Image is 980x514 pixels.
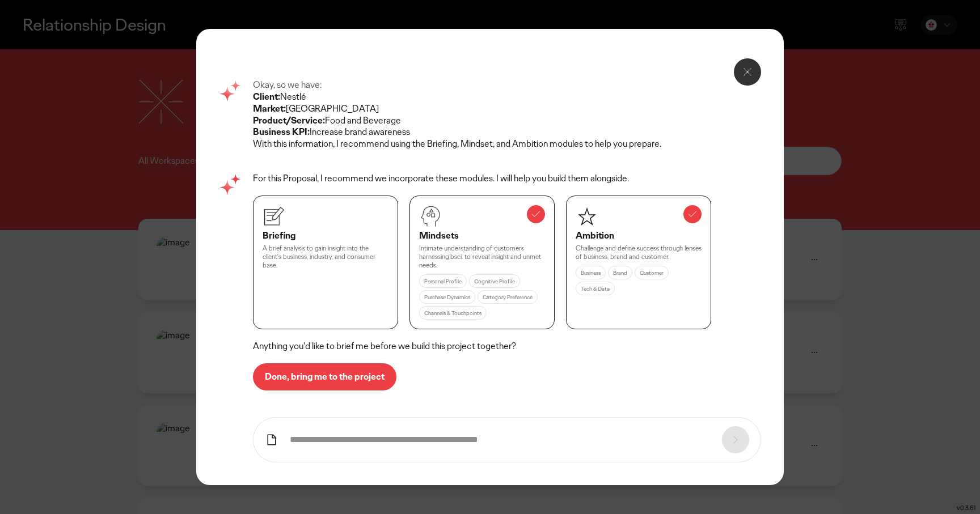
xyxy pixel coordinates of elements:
[419,244,545,270] div: Intimate understanding of customers harnessing bsci. to reveal insight and unmet needs.
[253,79,695,91] p: Okay, so we have:
[576,244,702,261] div: Challenge and define success through lenses of business, brand and customer.
[263,244,388,270] div: A brief analysis to gain insight into the client's business, industry, and consumer base.
[469,274,520,288] div: Cognitive Profile
[608,266,632,279] div: Brand
[419,306,487,320] div: Channels & Touchpoints
[576,266,606,279] div: Business
[576,230,702,242] div: Ambition
[263,230,388,242] div: Briefing
[576,282,615,295] div: Tech & Data
[635,266,669,279] div: Customer
[419,230,545,242] div: Mindsets
[419,290,475,304] div: Purchase Dynamics
[253,114,325,126] strong: Product/Service:
[253,126,695,138] li: Increase brand awareness
[263,205,285,228] img: briefing.png
[253,138,695,150] p: With this information, I recommend using the Briefing, Mindset, and Ambition modules to help you ...
[253,103,695,115] li: [GEOGRAPHIC_DATA]
[253,115,695,127] li: Food and Beverage
[253,126,310,138] strong: Business KPI:
[253,341,728,352] div: Anything you'd like to brief me before we build this project together?
[253,173,728,184] div: For this Proposal, I recommend we incorporate these modules. I will help you build them alongside.
[265,372,385,381] p: Done, bring me to the project
[478,290,538,304] div: Category Preference
[253,103,286,114] strong: Market:
[253,363,396,390] button: Done, bring me to the project
[419,205,442,228] img: mindsets.png
[253,91,280,103] strong: Client:
[419,274,467,288] div: Personal Profile
[253,91,695,103] li: Nestlé
[576,205,598,228] img: icon_ambitionW.png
